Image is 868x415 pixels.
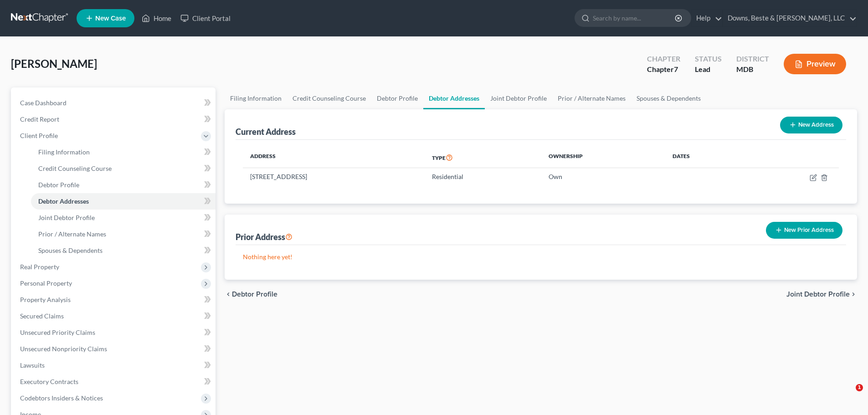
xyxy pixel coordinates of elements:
span: Joint Debtor Profile [786,291,850,298]
span: Credit Report [20,115,59,123]
span: Debtor Profile [232,291,277,298]
a: Secured Claims [13,308,216,324]
a: Debtor Profile [371,87,423,109]
span: Case Dashboard [20,99,67,107]
div: Current Address [236,126,296,137]
a: Joint Debtor Profile [485,87,552,109]
span: Unsecured Nonpriority Claims [20,345,107,353]
button: Preview [784,54,846,74]
span: Filing Information [38,148,90,156]
span: Unsecured Priority Claims [20,328,95,336]
td: Residential [425,168,541,185]
span: 7 [674,65,678,73]
div: Chapter [647,64,680,75]
a: Downs, Beste & [PERSON_NAME], LLC [723,10,857,26]
span: Real Property [20,263,59,271]
div: District [736,54,769,64]
span: Codebtors Insiders & Notices [20,394,103,402]
span: Joint Debtor Profile [38,214,95,221]
a: Debtor Addresses [31,193,216,210]
a: Spouses & Dependents [31,242,216,259]
a: Prior / Alternate Names [31,226,216,242]
a: Unsecured Nonpriority Claims [13,341,216,357]
a: Credit Report [13,111,216,128]
a: Help [692,10,722,26]
span: Secured Claims [20,312,64,320]
span: Personal Property [20,279,72,287]
a: Filing Information [225,87,287,109]
span: [PERSON_NAME] [11,57,97,70]
iframe: Intercom live chat [837,384,859,406]
span: Debtor Addresses [38,197,89,205]
a: Debtor Addresses [423,87,485,109]
a: Property Analysis [13,292,216,308]
th: Type [425,147,541,168]
a: Client Portal [176,10,235,26]
a: Filing Information [31,144,216,160]
span: Credit Counseling Course [38,164,112,172]
div: Status [695,54,722,64]
span: Debtor Profile [38,181,79,189]
span: Property Analysis [20,296,71,303]
a: Prior / Alternate Names [552,87,631,109]
th: Dates [665,147,746,168]
span: Executory Contracts [20,378,78,385]
a: Lawsuits [13,357,216,374]
p: Nothing here yet! [243,252,839,261]
span: Spouses & Dependents [38,246,103,254]
div: Lead [695,64,722,75]
button: New Prior Address [766,222,842,239]
a: Joint Debtor Profile [31,210,216,226]
span: 1 [856,384,863,391]
span: Prior / Alternate Names [38,230,106,238]
th: Ownership [541,147,665,168]
th: Address [243,147,425,168]
a: Debtor Profile [31,177,216,193]
td: [STREET_ADDRESS] [243,168,425,185]
div: Chapter [647,54,680,64]
span: Lawsuits [20,361,45,369]
div: Prior Address [236,231,293,242]
a: Case Dashboard [13,95,216,111]
td: Own [541,168,665,185]
a: Unsecured Priority Claims [13,324,216,341]
a: Home [137,10,176,26]
input: Search by name... [593,10,676,26]
button: Joint Debtor Profile chevron_right [786,291,857,298]
a: Credit Counseling Course [31,160,216,177]
div: MDB [736,64,769,75]
i: chevron_left [225,291,232,298]
a: Credit Counseling Course [287,87,371,109]
span: New Case [95,15,126,22]
a: Executory Contracts [13,374,216,390]
button: chevron_left Debtor Profile [225,291,277,298]
a: Spouses & Dependents [631,87,706,109]
button: New Address [780,117,842,133]
i: chevron_right [850,291,857,298]
span: Client Profile [20,132,58,139]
